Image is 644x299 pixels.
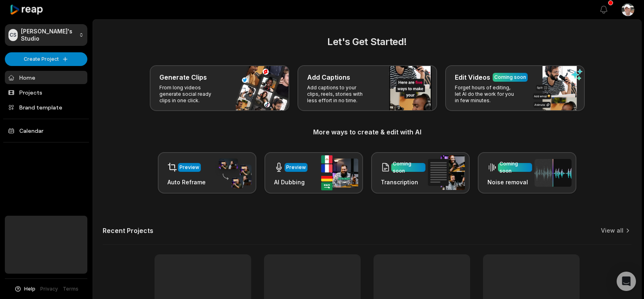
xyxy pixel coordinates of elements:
[40,285,58,293] a: Privacy
[617,272,636,291] div: Open Intercom Messenger
[307,72,350,82] h3: Add Captions
[5,124,87,137] a: Calendar
[5,101,87,114] a: Brand template
[321,155,358,190] img: ai_dubbing.png
[428,155,465,190] img: transcription.png
[601,227,623,235] a: View all
[24,285,35,293] span: Help
[103,35,632,49] h2: Let's Get Started!
[103,227,153,235] h2: Recent Projects
[500,160,530,175] div: Coming soon
[159,72,207,82] h3: Generate Clips
[487,178,532,186] h3: Noise removal
[8,29,18,41] div: CS
[103,127,632,137] h3: More ways to create & edit with AI
[5,86,87,99] a: Projects
[535,159,572,187] img: noise_removal.png
[393,160,424,175] div: Coming soon
[215,157,252,189] img: auto_reframe.png
[455,72,490,82] h3: Edit Videos
[159,85,222,104] p: From long videos generate social ready clips in one click.
[5,71,87,84] a: Home
[5,52,87,66] button: Create Project
[274,178,308,186] h3: AI Dubbing
[286,164,306,171] div: Preview
[14,285,35,293] button: Help
[307,85,369,104] p: Add captions to your clips, reels, stories with less effort in no time.
[63,285,78,293] a: Terms
[381,178,425,186] h3: Transcription
[21,28,76,42] p: [PERSON_NAME]'s Studio
[494,74,526,81] div: Coming soon
[455,85,517,104] p: Forget hours of editing, let AI do the work for you in few minutes.
[180,164,199,171] div: Preview
[167,178,206,186] h3: Auto Reframe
